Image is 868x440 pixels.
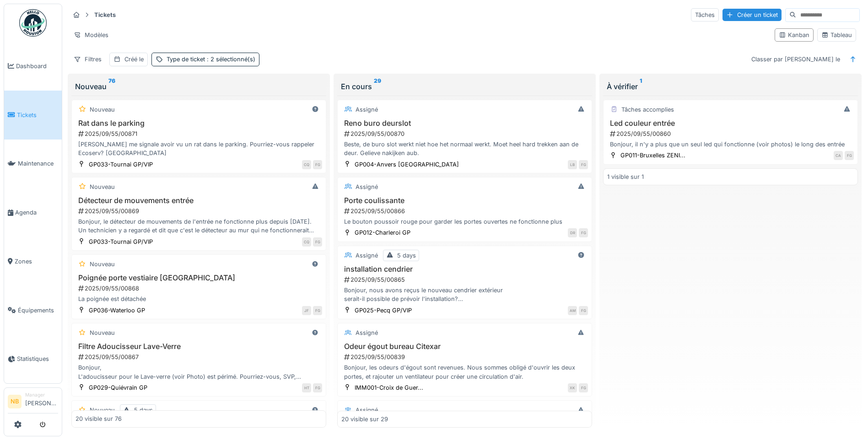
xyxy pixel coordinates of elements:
[75,363,322,381] div: Bonjour, L'adoucisseur pour le Lave-verre (voir Photo) est périmé. Pourriez-vous, SVP, procéder à...
[607,81,854,92] div: À vérifier
[568,228,577,237] div: DR
[77,207,322,215] div: 2025/09/55/00869
[356,182,378,191] div: Assigné
[75,295,322,303] div: La poignée est détachée
[343,207,588,215] div: 2025/09/55/00866
[691,8,719,21] div: Tâches
[609,129,854,138] div: 2025/09/55/00860
[17,354,58,363] span: Statistiques
[4,140,62,188] a: Maintenance
[313,383,322,392] div: FG
[343,275,588,284] div: 2025/09/55/00865
[620,151,685,160] div: GP011-Bruxelles ZENI...
[18,306,58,315] span: Équipements
[607,140,854,149] div: Bonjour, il n'y a plus que un seul led qui fonctionne (voir photos) le long des entrée
[77,353,322,361] div: 2025/09/55/00867
[8,395,22,408] li: NB
[355,160,459,169] div: GP004-Anvers [GEOGRAPHIC_DATA]
[70,53,106,66] div: Filtres
[91,11,119,19] strong: Tickets
[341,119,588,128] h3: Reno buro deurslot
[374,81,381,92] sup: 29
[90,406,115,414] div: Nouveau
[8,392,58,413] a: NB Manager[PERSON_NAME]
[302,160,311,169] div: CQ
[607,119,854,128] h3: Led couleur entrée
[15,257,58,266] span: Zones
[302,237,311,247] div: CQ
[579,306,588,315] div: FG
[722,9,782,21] div: Créer un ticket
[77,129,322,138] div: 2025/09/55/00871
[341,217,588,226] div: Le bouton poussoir rouge pour garder les portes ouvertes ne fonctionne plus
[205,56,255,63] span: : 2 sélectionné(s)
[845,151,854,160] div: FG
[134,406,153,414] div: 5 days
[341,363,588,381] div: Bonjour, les odeurs d'égout sont revenues. Nous sommes obligé d'ouvrir les deux portes, et rajout...
[25,392,58,398] div: Manager
[90,105,115,114] div: Nouveau
[90,182,115,191] div: Nouveau
[341,81,588,92] div: En cours
[15,208,58,217] span: Agenda
[356,105,378,114] div: Assigné
[4,237,62,286] a: Zones
[747,53,844,66] div: Classer par [PERSON_NAME] le
[89,237,153,246] div: GP033-Tournai GP/VIP
[75,81,323,92] div: Nouveau
[343,129,588,138] div: 2025/09/55/00870
[397,251,416,260] div: 5 days
[302,383,311,392] div: HT
[568,383,577,392] div: XK
[779,31,809,39] div: Kanban
[77,284,322,293] div: 2025/09/55/00868
[70,28,113,42] div: Modèles
[355,228,410,237] div: GP012-Charleroi GP
[579,383,588,392] div: FG
[341,265,588,274] h3: installation cendrier
[821,31,852,39] div: Tableau
[579,160,588,169] div: FG
[341,140,588,157] div: Beste, de buro slot werkt niet hoe het normaal werkt. Moet heel hard trekken aan de deur. Gelieve...
[75,196,322,205] h3: Détecteur de mouvements entrée
[302,306,311,315] div: JF
[25,392,58,411] li: [PERSON_NAME]
[90,328,115,337] div: Nouveau
[4,286,62,335] a: Équipements
[341,415,388,424] div: 20 visible sur 29
[313,237,322,247] div: FG
[640,81,642,92] sup: 1
[18,159,58,168] span: Maintenance
[19,9,47,37] img: Badge_color-CXgf-gQk.svg
[341,196,588,205] h3: Porte coulissante
[313,306,322,315] div: FG
[356,251,378,260] div: Assigné
[607,172,644,181] div: 1 visible sur 1
[75,140,322,157] div: [PERSON_NAME] me signale avoir vu un rat dans le parking. Pourriez-vous rappeler Ecoserv? [GEOGRA...
[568,160,577,169] div: LB
[4,42,62,91] a: Dashboard
[124,55,144,64] div: Créé le
[355,306,412,315] div: GP025-Pecq GP/VIP
[90,260,115,268] div: Nouveau
[167,55,255,64] div: Type de ticket
[4,335,62,384] a: Statistiques
[75,415,122,424] div: 20 visible sur 76
[75,274,322,282] h3: Poignée porte vestiaire [GEOGRAPHIC_DATA]
[89,383,147,392] div: GP029-Quiévrain GP
[17,111,58,119] span: Tickets
[4,91,62,140] a: Tickets
[355,383,423,392] div: IMM001-Croix de Guer...
[75,119,322,128] h3: Rat dans le parking
[356,328,378,337] div: Assigné
[16,62,58,70] span: Dashboard
[356,406,378,414] div: Assigné
[621,105,674,114] div: Tâches accomplies
[108,81,115,92] sup: 76
[75,342,322,351] h3: Filtre Adoucisseur Lave-Verre
[834,151,843,160] div: CA
[313,160,322,169] div: FG
[579,228,588,237] div: FG
[341,286,588,303] div: Bonjour, nous avons reçus le nouveau cendrier extérieur serait-il possible de prévoir l'installat...
[89,160,153,169] div: GP033-Tournai GP/VIP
